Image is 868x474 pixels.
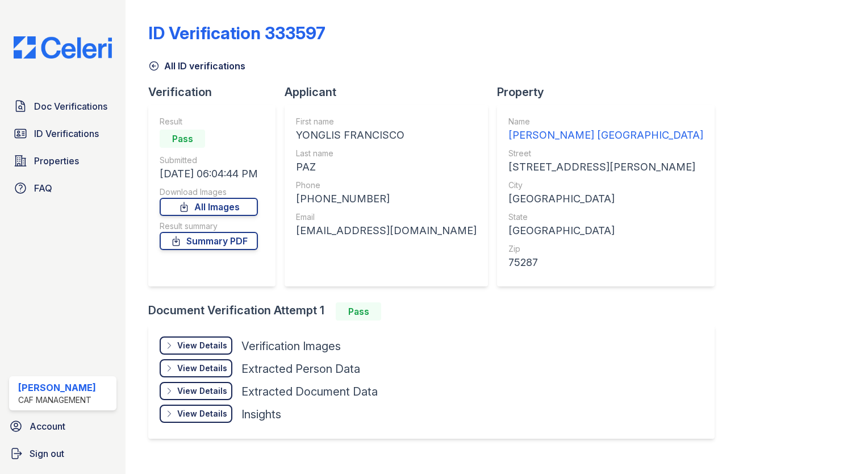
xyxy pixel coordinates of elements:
div: ID Verification 333597 [148,23,325,43]
div: Extracted Person Data [241,361,360,377]
span: Account [30,419,65,433]
div: Applicant [285,84,497,100]
div: Result summary [160,221,258,232]
div: PAZ [296,159,477,175]
div: Phone [296,180,477,191]
div: [GEOGRAPHIC_DATA] [508,191,703,207]
div: [PERSON_NAME] [GEOGRAPHIC_DATA] [508,127,703,143]
div: [STREET_ADDRESS][PERSON_NAME] [508,159,703,175]
a: Doc Verifications [9,95,116,118]
div: Insights [241,406,281,422]
a: All ID verifications [148,59,245,73]
div: Email [296,211,477,223]
span: Properties [34,154,79,168]
div: YONGLIS FRANCISCO [296,127,477,143]
a: Properties [9,149,116,172]
img: CE_Logo_Blue-a8612792a0a2168367f1c8372b55b34899dd931a85d93a1a3d3e32e68fde9ad4.png [5,36,121,59]
div: [DATE] 06:04:44 PM [160,166,258,182]
div: First name [296,116,477,127]
div: City [508,180,703,191]
div: Verification Images [241,338,341,354]
a: FAQ [9,177,116,199]
a: Sign out [5,442,121,465]
div: Pass [160,130,205,148]
div: [EMAIL_ADDRESS][DOMAIN_NAME] [296,223,477,239]
a: Name [PERSON_NAME] [GEOGRAPHIC_DATA] [508,116,703,143]
div: State [508,211,703,223]
span: Sign out [30,447,64,460]
div: [PHONE_NUMBER] [296,191,477,207]
span: FAQ [34,181,52,195]
div: View Details [177,408,227,419]
div: Street [508,148,703,159]
a: ID Verifications [9,122,116,145]
a: All Images [160,198,258,216]
div: Zip [508,243,703,255]
div: Pass [336,302,381,321]
div: Last name [296,148,477,159]
div: Extracted Document Data [241,384,378,400]
span: Doc Verifications [34,99,107,113]
span: ID Verifications [34,127,99,140]
div: View Details [177,340,227,351]
div: Submitted [160,155,258,166]
div: CAF Management [18,394,96,406]
div: Document Verification Attempt 1 [148,302,724,321]
div: Property [497,84,724,100]
div: Result [160,116,258,127]
div: [GEOGRAPHIC_DATA] [508,223,703,239]
div: View Details [177,385,227,397]
div: Verification [148,84,285,100]
a: Account [5,415,121,438]
div: Name [508,116,703,127]
div: Download Images [160,186,258,198]
div: 75287 [508,255,703,271]
a: Summary PDF [160,232,258,250]
div: [PERSON_NAME] [18,381,96,394]
div: View Details [177,363,227,374]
